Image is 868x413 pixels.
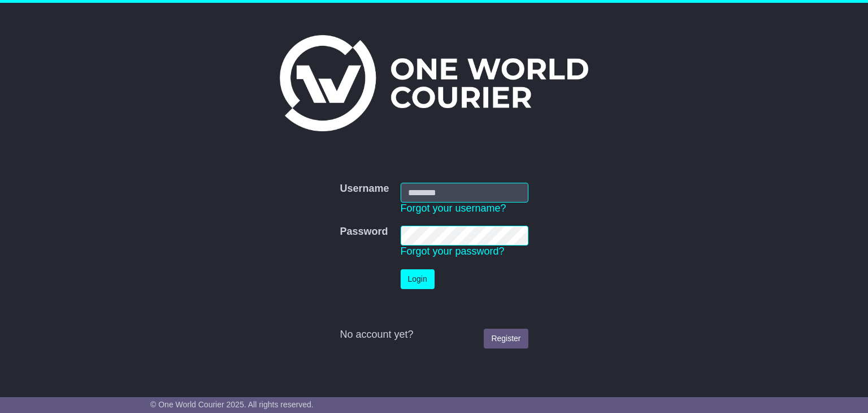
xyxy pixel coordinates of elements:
[150,400,314,409] span: © One World Courier 2025. All rights reserved.
[401,269,435,289] button: Login
[484,329,528,349] a: Register
[340,183,389,195] label: Username
[340,226,388,238] label: Password
[401,203,506,214] a: Forgot your username?
[401,246,505,257] a: Forgot your password?
[280,35,588,131] img: One World
[340,329,528,341] div: No account yet?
